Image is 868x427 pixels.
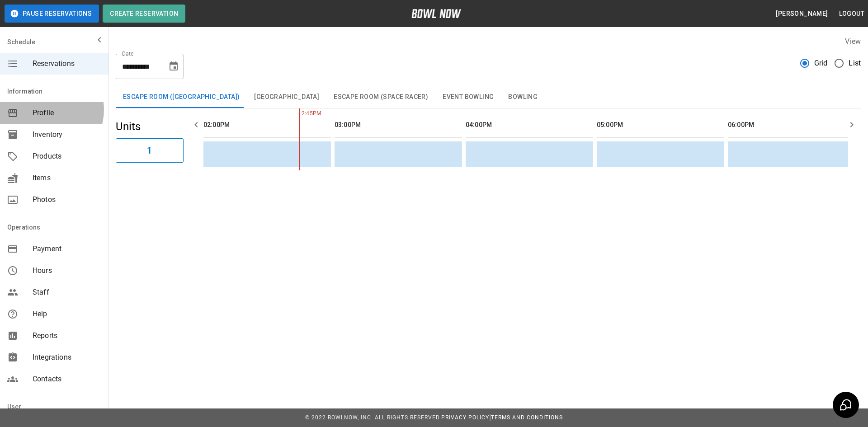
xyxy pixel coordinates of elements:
[772,5,831,22] button: [PERSON_NAME]
[33,352,101,363] span: Integrations
[835,5,868,22] button: Logout
[305,414,441,421] span: © 2022 BowlNow, Inc. All Rights Reserved.
[33,151,101,162] span: Products
[33,244,101,254] span: Payment
[441,414,489,421] a: Privacy Policy
[33,194,101,205] span: Photos
[435,86,501,108] button: Event Bowling
[33,173,101,183] span: Items
[845,37,861,46] label: View
[814,58,828,69] span: Grid
[116,138,184,163] button: 1
[299,109,302,118] span: 2:45PM
[33,374,101,385] span: Contacts
[33,108,101,118] span: Profile
[501,86,545,108] button: Bowling
[849,58,861,69] span: List
[33,330,101,341] span: Reports
[326,86,435,108] button: Escape Room (Space Racer)
[116,86,247,108] button: Escape Room ([GEOGRAPHIC_DATA])
[33,287,101,298] span: Staff
[116,86,861,108] div: inventory tabs
[411,9,461,18] img: logo
[33,129,101,140] span: Inventory
[33,265,101,276] span: Hours
[147,143,152,158] h6: 1
[165,57,183,75] button: Choose date, selected date is Oct 9, 2025
[491,414,563,421] a: Terms and Conditions
[116,119,184,134] h5: Units
[5,5,99,23] button: Pause Reservations
[103,5,185,23] button: Create Reservation
[33,58,101,69] span: Reservations
[33,309,101,319] span: Help
[247,86,326,108] button: [GEOGRAPHIC_DATA]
